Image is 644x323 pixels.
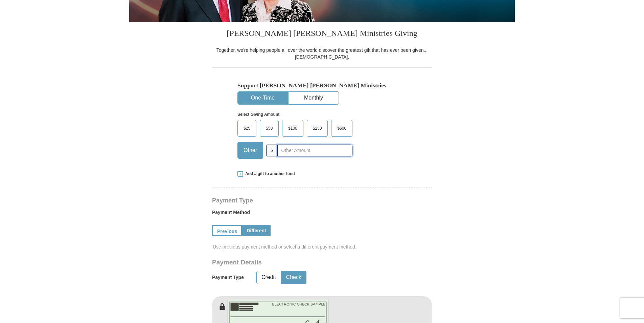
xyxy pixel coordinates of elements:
button: Credit [257,271,281,284]
input: Other Amount [277,145,352,156]
button: Monthly [289,92,339,104]
span: Add a gift to another fund [243,171,295,177]
a: Previous [212,225,242,236]
span: Use previous payment method or select a different payment method. [213,243,433,250]
h4: Payment Type [212,198,432,203]
span: $50 [262,123,276,133]
h5: Support [PERSON_NAME] [PERSON_NAME] Ministries [237,82,407,89]
span: $100 [285,123,301,133]
span: $25 [240,123,254,133]
h3: [PERSON_NAME] [PERSON_NAME] Ministries Giving [212,22,432,47]
h5: Payment Type [212,275,244,280]
button: One-Time [238,92,288,104]
h3: Payment Details [212,259,385,266]
div: Together, we're helping people all over the world discover the greatest gift that has ever been g... [212,47,432,60]
a: Different [242,225,271,236]
strong: Select Giving Amount [237,112,279,117]
span: $250 [309,123,325,133]
span: Other [240,145,260,155]
span: $ [266,145,278,156]
span: $500 [334,123,350,133]
button: Check [281,271,306,284]
label: Payment Method [212,209,432,219]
